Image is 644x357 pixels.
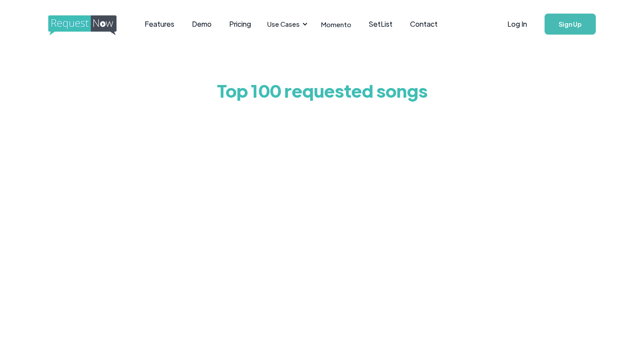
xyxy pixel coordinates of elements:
div: Use Cases [262,11,310,38]
h1: Top 100 requested songs [116,73,528,108]
a: Pricing [220,11,260,38]
a: SetList [360,11,401,38]
a: Demo [183,11,220,38]
a: Log In [499,9,536,39]
img: requestnow logo [48,15,133,35]
a: Sign Up [545,14,596,35]
div: Use Cases [267,19,300,29]
a: Contact [401,11,446,38]
a: home [48,15,114,33]
a: Momento [312,11,360,37]
a: Features [136,11,183,38]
